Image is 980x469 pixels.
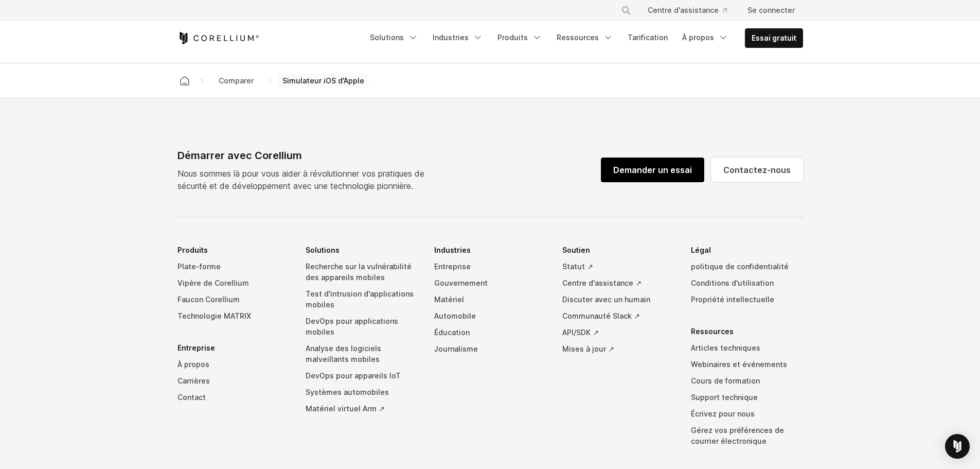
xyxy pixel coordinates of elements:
[282,76,364,85] font: Simulateur iOS d'Apple
[723,165,791,175] font: Contactez-nous
[562,295,650,304] font: Discuter avec un humain
[177,295,240,304] font: Faucon Corellium
[177,32,259,44] a: Corellium Accueil
[747,6,795,14] font: Se connecter
[177,393,206,402] font: Contact
[364,28,803,48] div: Menu de navigation
[562,311,640,320] font: Communauté Slack ↗
[177,149,302,162] font: Démarrer avec Corellium
[562,344,614,353] font: Mises à jour ↗
[557,33,599,42] font: Ressources
[177,279,249,287] font: Vipère de Corellium
[434,344,478,353] font: Journalisme
[434,262,471,271] font: Entreprise
[306,388,389,396] font: Systèmes automobiles
[691,262,789,271] font: politique de confidentialité
[562,262,593,271] font: Statut ↗
[434,295,464,304] font: Matériel
[306,404,385,413] font: Matériel virtuel Arm ↗
[306,371,401,380] font: DevOps pour appareils IoT
[306,317,398,336] font: DevOps pour applications mobiles
[617,1,635,20] button: Recherche
[177,311,251,320] font: Technologie MATRIX
[177,376,210,385] font: Carrières
[691,279,774,287] font: Conditions d'utilisation
[219,76,254,85] font: Comparer
[306,262,412,282] font: Recherche sur la vulnérabilité des appareils mobiles
[691,426,784,445] font: Gérez vos préférences de courrier électronique
[562,328,599,337] font: API/SDK ↗
[691,360,787,369] font: Webinaires et événements
[175,74,194,88] a: Maison Corellium
[177,262,221,271] font: Plate-forme
[601,158,704,182] a: Demander un essai
[434,311,476,320] font: Automobile
[945,434,970,459] div: Open Intercom Messenger
[497,33,528,42] font: Produits
[433,33,469,42] font: Industries
[628,33,668,42] font: Tarification
[306,289,414,309] font: Test d'intrusion d'applications mobiles
[691,295,774,304] font: Propriété intellectuelle
[609,1,803,20] div: Menu de navigation
[434,279,488,287] font: Gouvernement
[370,33,404,42] font: Solutions
[691,343,760,352] font: Articles techniques
[691,393,758,402] font: Support technique
[210,72,262,90] a: Comparer
[648,6,719,14] font: Centre d'assistance
[434,328,470,337] font: Éducation
[691,409,755,418] font: Écrivez pour nous
[306,344,381,363] font: Analyse des logiciels malveillants mobiles
[682,33,714,42] font: À propos
[691,376,760,385] font: Cours de formation
[177,242,803,465] div: Menu de navigation
[711,158,803,182] a: Contactez-nous
[562,279,642,287] font: Centre d'assistance ↗
[752,33,796,42] font: Essai gratuit
[177,360,209,369] font: À propos
[177,168,424,191] font: Nous sommes là pour vous aider à révolutionner vos pratiques de sécurité et de développement avec...
[613,165,692,175] font: Demander un essai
